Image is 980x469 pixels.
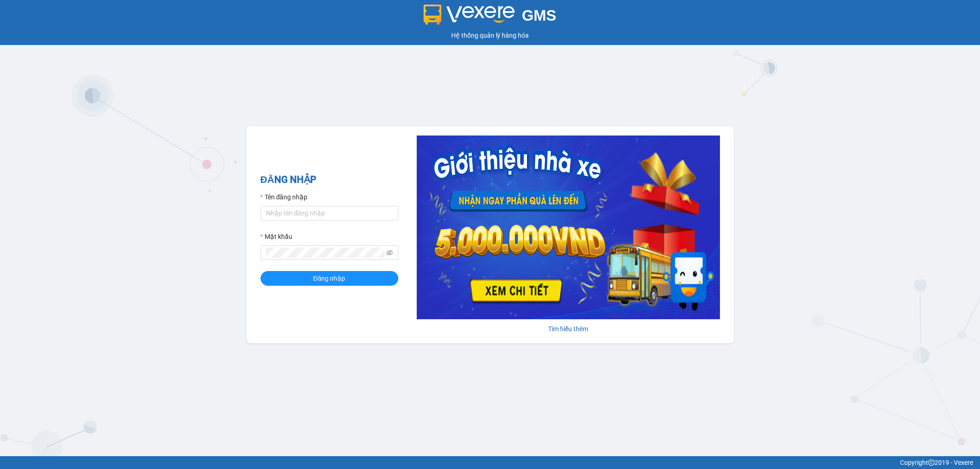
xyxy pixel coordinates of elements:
[2,30,978,40] div: Hệ thống quản lý hàng hóa
[261,206,398,220] input: Tên đăng nhập
[266,248,385,258] input: Mật khẩu
[386,249,393,256] span: eye-invisible
[261,172,398,187] h2: ĐĂNG NHẬP
[928,459,935,466] span: copyright
[522,7,556,24] span: GMS
[424,5,515,25] img: logo 2
[417,136,720,319] img: banner-0
[417,324,720,334] div: Tìm hiểu thêm
[261,232,292,242] label: Mật khẩu
[261,271,398,286] button: Đăng nhập
[261,192,307,202] label: Tên đăng nhập
[424,14,556,21] a: GMS
[7,458,973,468] div: Copyright 2019 - Vexere
[313,273,346,283] span: Đăng nhập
